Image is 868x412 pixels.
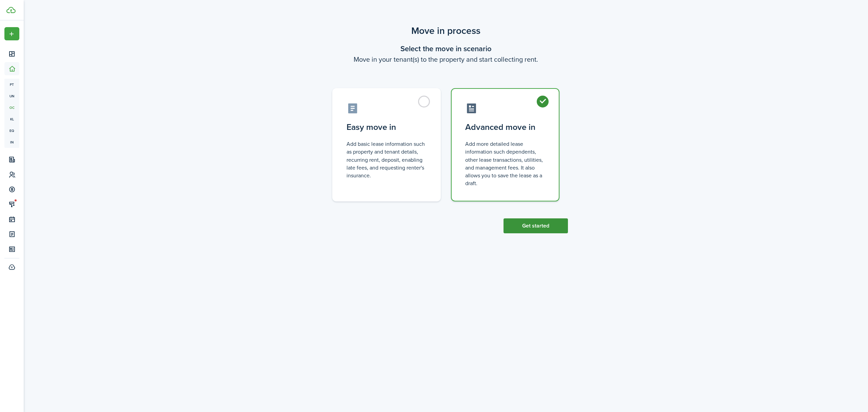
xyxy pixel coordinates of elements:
scenario-title: Move in process [324,24,568,38]
control-radio-card-title: Easy move in [347,121,427,133]
button: Get started [504,218,568,233]
a: eq [4,125,19,136]
img: TenantCloud [6,7,16,13]
a: kl [4,113,19,125]
a: in [4,136,19,148]
control-radio-card-description: Add basic lease information such as property and tenant details, recurring rent, deposit, enablin... [347,140,427,179]
wizard-step-header-description: Move in your tenant(s) to the property and start collecting rent. [324,54,568,64]
control-radio-card-description: Add more detailed lease information such dependents, other lease transactions, utilities, and man... [465,140,545,187]
control-radio-card-title: Advanced move in [465,121,545,133]
a: pt [4,79,19,90]
a: oc [4,102,19,113]
a: un [4,90,19,102]
button: Open menu [4,27,19,40]
wizard-step-header-title: Select the move in scenario [324,43,568,54]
